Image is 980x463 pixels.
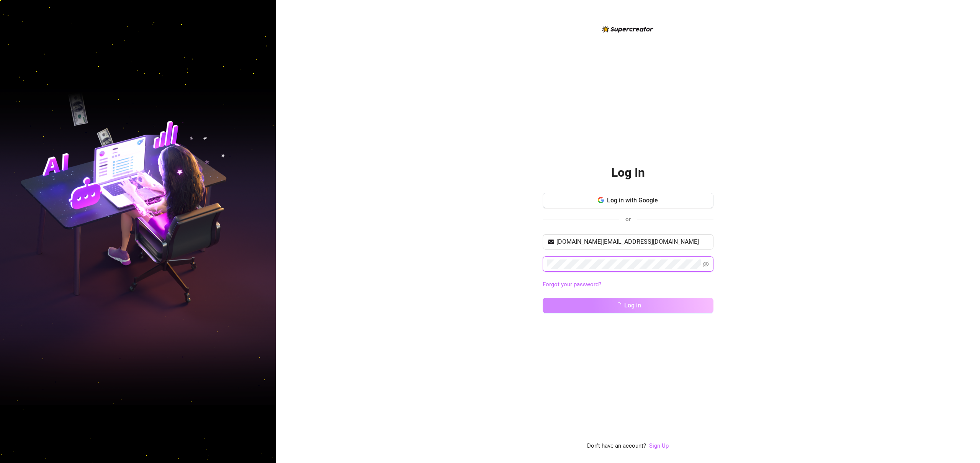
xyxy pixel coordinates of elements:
span: or [625,216,631,223]
input: Your email [556,237,709,246]
button: Log in [543,298,713,313]
h2: Log In [611,165,645,181]
a: Sign Up [649,442,669,449]
a: Forgot your password? [543,281,601,288]
span: Log in with Google [607,197,658,204]
a: Sign Up [649,442,669,451]
span: loading [614,301,622,309]
span: eye-invisible [703,261,709,267]
img: logo-BBDzfeDw.svg [602,26,653,33]
span: Don't have an account? [587,442,646,451]
button: Log in with Google [543,193,713,208]
a: Forgot your password? [543,280,713,289]
span: Log in [624,302,641,309]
